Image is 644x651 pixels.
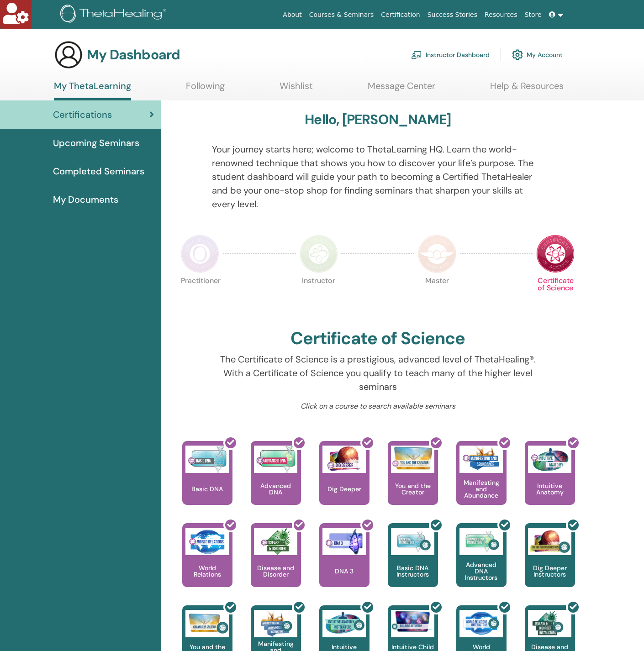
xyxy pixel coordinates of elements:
[251,483,301,495] p: Advanced DNA
[53,108,112,121] span: Certifications
[456,562,507,581] p: Advanced DNA Instructors
[300,277,338,315] p: Instructor
[391,610,434,632] img: Intuitive Child In Me Instructors
[53,164,144,178] span: Completed Seminars
[254,610,297,637] img: Manifesting and Abundance Instructors
[280,80,313,98] a: Wishlist
[319,523,370,605] a: DNA 3 DNA 3
[536,235,575,273] img: Certificate of Science
[490,80,564,98] a: Help & Resources
[525,483,575,495] p: Intuitive Anatomy
[254,528,297,555] img: Disease and Disorder
[368,80,435,98] a: Message Center
[411,51,422,59] img: chalkboard-teacher.svg
[185,528,229,555] img: World Relations
[254,446,297,473] img: Advanced DNA
[300,235,338,273] img: Instructor
[54,40,83,69] img: generic-user-icon.jpg
[319,441,370,523] a: Dig Deeper Dig Deeper
[481,6,521,23] a: Resources
[324,486,365,492] p: Dig Deeper
[388,441,438,523] a: You and the Creator You and the Creator
[60,5,169,25] img: logo.png
[418,277,456,315] p: Master
[528,610,571,637] img: Disease and Disorder Instructors
[525,565,575,577] p: Dig Deeper Instructors
[53,136,139,150] span: Upcoming Seminars
[251,441,301,523] a: Advanced DNA Advanced DNA
[290,328,465,349] h2: Certificate of Science
[186,80,225,98] a: Following
[536,277,575,315] p: Certificate of Science
[212,401,544,412] p: Click on a course to search available seminars
[424,6,481,23] a: Success Stories
[456,479,507,499] p: Manifesting and Abundance
[377,6,423,23] a: Certification
[322,528,366,555] img: DNA 3
[322,446,366,473] img: Dig Deeper
[181,235,219,273] img: Practitioner
[251,523,301,605] a: Disease and Disorder Disease and Disorder
[305,111,451,128] h3: Hello, [PERSON_NAME]
[528,528,571,555] img: Dig Deeper Instructors
[459,610,503,637] img: World Relations Instructors
[181,277,219,315] p: Practitioner
[525,523,575,605] a: Dig Deeper Instructors Dig Deeper Instructors
[528,446,571,473] img: Intuitive Anatomy
[512,45,563,65] a: My Account
[459,446,503,473] img: Manifesting and Abundance
[182,523,232,605] a: World Relations World Relations
[388,523,438,605] a: Basic DNA Instructors Basic DNA Instructors
[185,446,229,473] img: Basic DNA
[456,523,507,605] a: Advanced DNA Instructors Advanced DNA Instructors
[306,6,378,23] a: Courses & Seminars
[212,142,544,211] p: Your journey starts here; welcome to ThetaLearning HQ. Learn the world-renowned technique that sh...
[525,441,575,523] a: Intuitive Anatomy Intuitive Anatomy
[182,565,232,577] p: World Relations
[53,193,118,206] span: My Documents
[391,446,434,471] img: You and the Creator
[418,235,456,273] img: Master
[322,610,366,637] img: Intuitive Anatomy Instructors
[391,528,434,555] img: Basic DNA Instructors
[388,483,438,495] p: You and the Creator
[251,565,301,577] p: Disease and Disorder
[54,80,131,100] a: My ThetaLearning
[212,352,544,394] p: The Certificate of Science is a prestigious, advanced level of ThetaHealing®. With a Certificate ...
[87,47,180,63] h3: My Dashboard
[185,610,229,637] img: You and the Creator Instructors
[411,45,490,65] a: Instructor Dashboard
[182,441,232,523] a: Basic DNA Basic DNA
[279,6,305,23] a: About
[521,6,545,23] a: Store
[388,565,438,577] p: Basic DNA Instructors
[512,47,523,63] img: cog.svg
[456,441,507,523] a: Manifesting and Abundance Manifesting and Abundance
[459,528,503,555] img: Advanced DNA Instructors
